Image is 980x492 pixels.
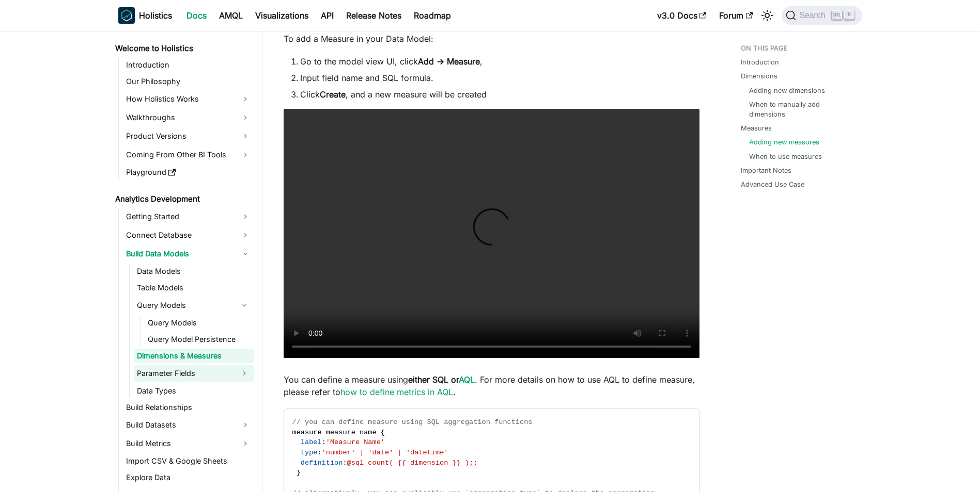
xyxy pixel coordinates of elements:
[741,123,772,133] a: Measures
[123,470,254,485] a: Explore Data
[284,373,699,398] p: You can define a measure using . For more details on how to use AQL to define measure, please ref...
[123,208,254,225] a: Getting Started
[297,469,301,477] span: }
[741,71,777,81] a: Dimensions
[123,400,254,415] a: Build Relationships
[118,7,172,24] a: HolisticsHolistics
[134,264,254,278] a: Data Models
[249,7,315,24] a: Visualizations
[108,31,263,492] nav: Docs sidebar
[284,109,699,358] video: Your browser does not support embedding video, but you can .
[381,429,385,436] span: {
[123,91,254,107] a: How Holistics Works
[123,146,254,163] a: Coming From Other BI Tools
[123,245,254,262] a: Build Data Models
[741,57,779,67] a: Introduction
[741,166,791,175] a: Important Notes
[343,459,347,467] span: :
[347,459,478,467] span: @sql count( {{ dimension }} );;
[459,374,475,385] a: AQL
[134,297,235,314] a: Query Models
[145,332,254,347] a: Query Model Persistence
[340,7,408,24] a: Release Notes
[759,7,775,24] button: Switch between dark and light mode (currently light mode)
[408,374,475,385] strong: either SQL or
[368,449,393,456] span: 'date'
[315,7,340,24] a: API
[782,6,862,25] button: Search (Ctrl+K)
[301,438,322,446] span: label
[796,11,832,20] span: Search
[300,88,699,101] li: Click , and a new measure will be created
[145,316,254,330] a: Query Models
[134,384,254,398] a: Data Types
[134,281,254,295] a: Table Models
[406,449,448,456] span: 'datetime'
[123,74,254,89] a: Our Philosophy
[326,429,377,436] span: measure_name
[320,89,346,100] strong: Create
[301,449,318,456] span: type
[741,179,804,189] a: Advanced Use Case
[301,459,343,467] span: definition
[340,387,453,397] a: how to define metrics in AQL
[123,417,254,433] a: Build Datasets
[123,454,254,468] a: Import CSV & Google Sheets
[292,418,533,426] span: // you can define measure using SQL aggregation functions
[123,109,254,126] a: Walkthroughs
[651,7,713,24] a: v3.0 Docs
[112,41,254,56] a: Welcome to Holistics
[292,429,322,436] span: measure
[749,86,825,95] a: Adding new dimensions
[749,137,819,147] a: Adding new measures
[322,449,355,456] span: 'number'
[112,192,254,206] a: Analytics Development
[123,435,254,452] a: Build Metrics
[118,7,135,24] img: Holistics
[134,349,254,363] a: Dimensions & Measures
[123,58,254,72] a: Introduction
[326,438,385,446] span: 'Measure Name'
[235,297,254,314] button: Collapse sidebar category 'Query Models'
[408,7,457,24] a: Roadmap
[418,56,480,67] strong: Add -> Measure
[123,227,254,243] a: Connect Database
[844,10,854,20] kbd: K
[134,365,235,382] a: Parameter Fields
[398,449,402,456] span: |
[713,7,759,24] a: Forum
[749,152,822,161] a: When to use measures
[180,7,213,24] a: Docs
[749,100,852,119] a: When to manually add dimensions
[123,165,254,179] a: Playground
[322,438,326,446] span: :
[284,32,699,45] p: To add a Measure in your Data Model:
[300,72,699,84] li: Input field name and SQL formula.
[317,449,321,456] span: :
[360,449,364,456] span: |
[213,7,249,24] a: AMQL
[139,9,172,22] b: Holistics
[235,365,254,382] button: Expand sidebar category 'Parameter Fields'
[123,128,254,144] a: Product Versions
[300,55,699,68] li: Go to the model view UI, click ,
